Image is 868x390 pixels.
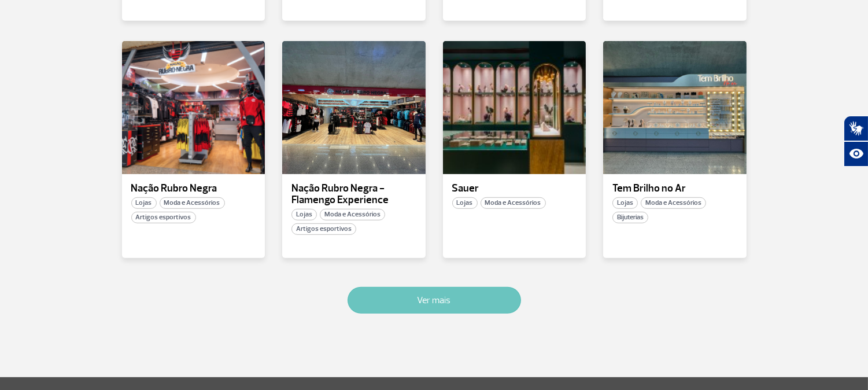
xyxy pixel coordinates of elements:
[131,212,196,223] span: Artigos esportivos
[131,197,157,209] span: Lojas
[348,287,521,314] button: Ver mais
[612,183,737,194] p: Tem Brilho no Ar
[291,183,416,206] p: Nação Rubro Negra - Flamengo Experience
[291,209,317,220] span: Lojas
[844,116,868,167] div: Plugin de acessibilidade da Hand Talk.
[452,197,478,209] span: Lojas
[612,197,638,209] span: Lojas
[320,209,385,220] span: Moda e Acessórios
[481,197,546,209] span: Moda e Acessórios
[844,116,868,141] button: Abrir tradutor de língua de sinais.
[131,183,256,194] p: Nação Rubro Negra
[452,183,577,194] p: Sauer
[612,212,648,223] span: Bijuterias
[160,197,225,209] span: Moda e Acessórios
[291,223,356,235] span: Artigos esportivos
[641,197,706,209] span: Moda e Acessórios
[844,141,868,167] button: Abrir recursos assistivos.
